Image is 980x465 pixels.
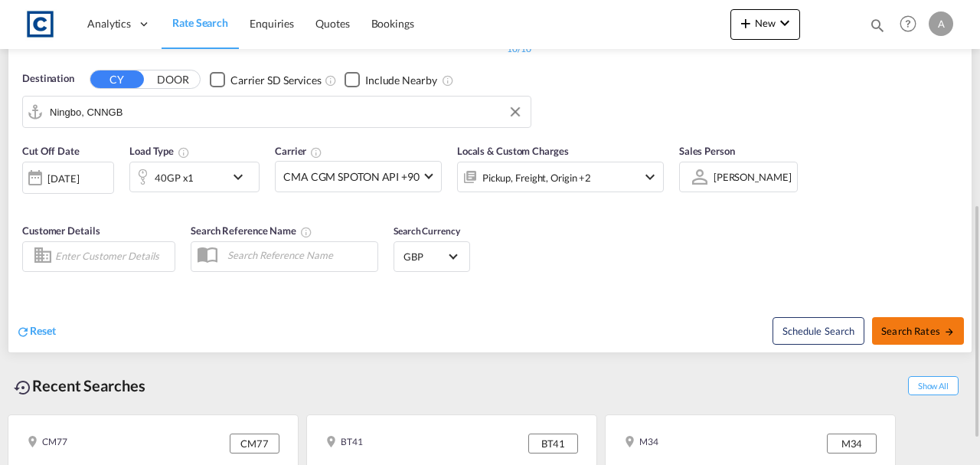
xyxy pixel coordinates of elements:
md-select: Sales Person: Alfie Kybert [712,165,793,188]
div: Recent Searches [8,368,152,403]
md-icon: icon-arrow-right [944,326,955,337]
div: M34 [624,434,658,454]
span: Search Rates [881,325,955,337]
md-select: Select Currency: £ GBPUnited Kingdom Pound [402,245,462,267]
span: Analytics [87,16,131,31]
div: [DATE] [47,172,79,185]
div: BT41 [528,434,578,454]
md-icon: Unchecked: Search for CY (Container Yard) services for all selected carriers.Checked : Search for... [325,74,337,87]
button: Clear Input [504,100,527,123]
md-icon: icon-backup-restore [14,378,32,397]
md-icon: icon-information-outline [178,146,190,159]
button: Search Ratesicon-arrow-right [872,317,964,345]
span: Quotes [315,17,349,30]
div: 10/10 [507,43,531,56]
div: Pickup Freight Origin Origin Custom Factory Stuffingicon-chevron-down [457,162,664,192]
div: [PERSON_NAME] [714,171,792,183]
md-checkbox: Checkbox No Ink [345,71,437,87]
div: Pickup Freight Origin Origin Custom Factory Stuffing [482,167,591,188]
md-datepicker: Select [22,192,34,213]
div: CM77 [230,434,279,454]
span: Search Reference Name [191,224,312,237]
div: A [929,11,953,36]
span: Carrier [275,145,322,157]
div: M34 [827,434,877,454]
div: icon-refreshReset [16,323,56,340]
div: [DATE] [22,162,114,194]
button: CY [90,70,144,88]
input: Enter Customer Details [55,245,170,268]
div: CM77 [27,434,67,454]
span: Rate Search [172,16,228,29]
div: BT41 [325,434,363,454]
md-icon: Your search will be saved by the below given name [300,226,312,238]
button: icon-plus 400-fgNewicon-chevron-down [730,9,800,40]
input: Search Reference Name [220,244,377,267]
span: Help [895,11,921,37]
md-icon: icon-magnify [869,17,886,34]
span: Bookings [371,17,414,30]
span: Reset [30,324,56,337]
md-checkbox: Checkbox No Ink [210,71,322,87]
md-icon: The selected Trucker/Carrierwill be displayed in the rate results If the rates are from another f... [310,146,322,159]
md-icon: icon-chevron-down [229,168,255,186]
span: Destination [22,71,74,87]
input: Search by Port [50,100,523,123]
span: CMA CGM SPOTON API +90 [283,169,420,185]
span: Show All [908,376,959,395]
div: 40GP x1 [155,167,194,188]
span: Search Currency [394,225,460,237]
span: Cut Off Date [22,145,80,157]
div: Carrier SD Services [230,73,322,88]
div: icon-magnify [869,17,886,40]
span: Load Type [129,145,190,157]
md-icon: icon-chevron-down [776,14,794,32]
div: Help [895,11,929,38]
md-icon: icon-plus 400-fg [737,14,755,32]
div: Include Nearby [365,73,437,88]
span: New [737,17,794,29]
md-icon: Unchecked: Ignores neighbouring ports when fetching rates.Checked : Includes neighbouring ports w... [442,74,454,87]
md-icon: icon-chevron-down [641,168,659,186]
span: Sales Person [679,145,735,157]
span: Enquiries [250,17,294,30]
span: Customer Details [22,224,100,237]
span: Locals & Custom Charges [457,145,569,157]
md-input-container: Ningbo, CNNGB [23,97,531,127]
span: GBP [403,250,446,264]
div: 40GP x1icon-chevron-down [129,162,260,192]
md-icon: icon-refresh [16,325,30,339]
button: Note: By default Schedule search will only considerorigin ports, destination ports and cut off da... [773,317,864,345]
img: 1fdb9190129311efbfaf67cbb4249bed.jpeg [23,7,57,41]
button: DOOR [146,71,200,89]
